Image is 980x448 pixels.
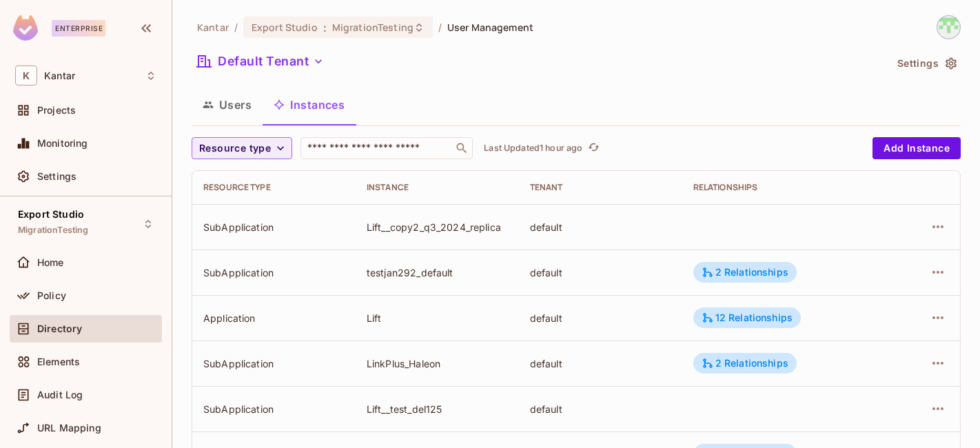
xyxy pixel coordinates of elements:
span: Directory [37,323,82,334]
div: Relationships [693,182,879,193]
button: Settings [892,52,961,74]
div: Enterprise [52,20,105,37]
p: Last Updated 1 hour ago [484,143,582,154]
div: SubApplication [203,357,345,370]
span: MigrationTesting [18,225,88,236]
span: K [15,65,37,85]
div: 12 Relationships [702,312,793,324]
div: 2 Relationships [702,357,788,369]
span: Audit Log [37,389,83,400]
div: SubApplication [203,266,345,279]
span: Projects [37,105,76,116]
div: Instance [367,182,508,193]
span: Export Studio [252,21,318,34]
span: Home [37,257,64,268]
div: default [530,403,671,416]
div: Lift [367,312,508,325]
span: refresh [588,141,600,155]
span: Policy [37,290,66,301]
button: Resource type [192,137,292,159]
span: Resource type [199,140,271,157]
span: Monitoring [37,138,88,149]
img: SReyMgAAAABJRU5ErkJggg== [13,15,38,41]
li: / [234,21,238,34]
div: 2 Relationships [702,266,788,278]
span: Click to refresh data [583,140,602,156]
span: MigrationTesting [332,21,414,34]
img: Devesh.Kumar@Kantar.com [937,16,960,39]
span: Elements [37,356,80,367]
span: Settings [37,171,76,182]
div: Lift__copy2_q3_2024_replica [367,221,508,234]
div: Application [203,312,345,325]
div: default [530,312,671,325]
span: Workspace: Kantar [44,70,75,81]
button: Users [192,88,263,122]
li: / [438,21,442,34]
div: SubApplication [203,221,345,234]
div: default [530,357,671,370]
div: SubApplication [203,403,345,416]
div: default [530,266,671,279]
div: default [530,221,671,234]
div: Tenant [530,182,671,193]
button: Default Tenant [192,50,329,72]
button: Instances [263,88,356,122]
div: testjan292_default [367,266,508,279]
span: URL Mapping [37,422,101,434]
div: Lift__test_del125 [367,403,508,416]
span: Export Studio [18,209,84,220]
span: the active workspace [197,21,229,34]
div: LinkPlus_Haleon [367,357,508,370]
div: Resource type [203,182,345,193]
button: Add Instance [872,137,961,159]
button: refresh [586,140,602,156]
span: : [323,22,327,33]
span: User Management [447,21,533,34]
